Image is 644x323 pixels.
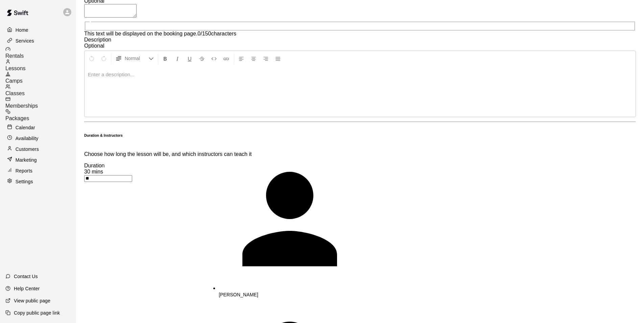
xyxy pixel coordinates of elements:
button: Center Align [248,52,259,64]
p: Marketing [16,157,37,163]
span: Memberships [5,103,38,109]
a: Reports [5,166,71,176]
a: Customers [5,144,71,154]
p: Settings [16,178,33,185]
a: Camps [5,72,76,84]
p: Calendar [16,124,35,131]
label: Description [84,37,111,43]
a: Marketing [5,155,71,165]
a: Rentals [5,47,76,59]
span: Rentals [5,53,24,59]
a: Services [5,36,71,46]
a: Calendar [5,123,71,133]
a: Home [5,25,71,35]
span: 0 / 150 characters [197,31,236,36]
label: Duration [84,163,104,168]
a: Classes [5,84,76,97]
span: This text will be displayed on the booking page. [84,31,197,36]
button: Format Italics [172,52,183,64]
a: Packages [5,109,76,122]
p: View public page [14,297,50,304]
button: Justify Align [272,52,284,64]
button: Left Align [236,52,247,64]
button: Right Align [260,52,271,64]
p: Contact Us [14,273,38,280]
a: Memberships [5,97,76,109]
button: Insert Link [220,52,232,64]
span: Camps [5,78,23,84]
div: 30 mins [84,169,636,175]
button: Undo [86,52,97,64]
a: Lessons [5,59,76,72]
p: [PERSON_NAME] [219,291,408,298]
p: Reports [16,167,32,174]
button: Format Strikethrough [196,52,208,64]
a: Availability [5,133,71,143]
a: Settings [5,177,71,187]
span: Normal [125,55,148,62]
button: Format Underline [184,52,195,64]
button: Format Bold [160,52,171,64]
span: Packages [5,115,29,121]
button: Redo [98,52,110,64]
p: Services [16,37,34,44]
p: Help Center [14,285,40,292]
p: Choose how long the lesson will be, and which instructors can teach it [84,151,636,157]
button: Insert Code [208,52,220,64]
p: Home [16,27,28,33]
p: Copy public page link [14,309,60,316]
span: Classes [5,90,25,96]
h6: Duration & Instructors [84,133,123,137]
span: Lessons [5,65,26,71]
button: Formatting Options [113,52,157,64]
span: Optional [84,43,104,49]
p: Customers [16,146,39,153]
p: Availability [16,135,39,142]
